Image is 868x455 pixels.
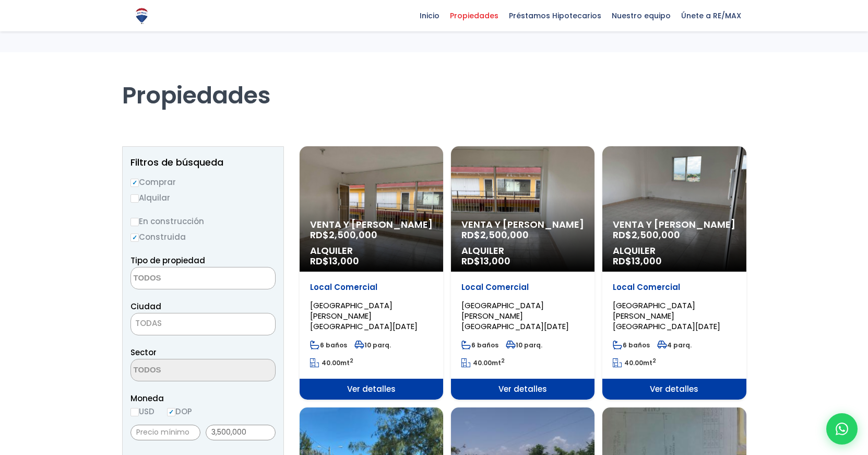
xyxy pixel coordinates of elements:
span: Ver detalles [602,379,746,400]
span: Tipo de propiedad [130,255,205,266]
input: Comprar [130,179,139,187]
span: RD$ [613,228,680,241]
input: En construcción [130,218,139,226]
span: RD$ [613,254,662,267]
sup: 2 [652,357,656,365]
span: 40.00 [624,358,643,367]
span: Venta y [PERSON_NAME] [310,219,433,230]
input: DOP [167,408,175,416]
span: 13,000 [480,254,510,267]
span: 13,000 [632,254,662,267]
span: Sector [130,347,157,358]
span: RD$ [310,228,377,241]
span: TODAS [131,316,275,331]
span: RD$ [461,254,510,267]
span: 13,000 [329,254,359,267]
span: Venta y [PERSON_NAME] [613,219,735,230]
img: Logo de REMAX [133,7,151,25]
textarea: Search [131,267,232,290]
span: TODAS [130,313,276,335]
span: Venta y [PERSON_NAME] [461,219,584,230]
input: Precio máximo [206,425,276,440]
p: Local Comercial [461,282,584,293]
span: Moneda [130,392,276,405]
span: Alquiler [310,246,433,256]
span: mt [461,358,505,367]
label: USD [130,405,154,418]
span: 6 baños [461,341,498,349]
input: Precio mínimo [130,425,200,440]
span: mt [613,358,656,367]
span: 6 baños [613,341,650,349]
span: 2,500,000 [632,228,680,241]
input: Alquilar [130,194,139,203]
span: 6 baños [310,341,347,349]
span: Propiedades [445,8,504,24]
h2: Filtros de búsqueda [130,157,276,168]
a: Venta y [PERSON_NAME] RD$2,500,000 Alquiler RD$13,000 Local Comercial [GEOGRAPHIC_DATA][PERSON_NA... [300,146,443,400]
span: Ver detalles [300,379,443,400]
span: 40.00 [473,358,492,367]
span: 10 parq. [506,341,542,349]
span: [GEOGRAPHIC_DATA][PERSON_NAME][GEOGRAPHIC_DATA][DATE] [310,300,418,332]
p: Local Comercial [613,282,735,293]
label: DOP [167,405,192,418]
sup: 2 [501,357,505,365]
a: Venta y [PERSON_NAME] RD$2,500,000 Alquiler RD$13,000 Local Comercial [GEOGRAPHIC_DATA][PERSON_NA... [602,146,746,400]
span: [GEOGRAPHIC_DATA][PERSON_NAME][GEOGRAPHIC_DATA][DATE] [613,300,720,332]
span: 4 parq. [657,341,692,349]
span: Únete a RE/MAX [676,8,746,24]
label: Comprar [130,176,276,189]
span: Ver detalles [451,379,594,400]
input: Construida [130,234,139,242]
h1: Propiedades [122,52,746,110]
input: USD [130,408,139,416]
label: Alquilar [130,191,276,204]
label: Construida [130,230,276,243]
span: Nuestro equipo [607,8,676,24]
span: 2,500,000 [480,228,529,241]
span: Alquiler [613,246,735,256]
span: 40.00 [322,358,340,367]
span: RD$ [461,228,529,241]
sup: 2 [350,357,353,365]
span: Ciudad [130,301,161,312]
span: Alquiler [461,246,584,256]
p: Local Comercial [310,282,433,293]
span: TODAS [135,318,162,329]
textarea: Search [131,359,232,382]
span: RD$ [310,254,359,267]
span: 10 parq. [354,341,391,349]
label: En construcción [130,215,276,228]
span: mt [310,358,353,367]
span: 2,500,000 [329,228,377,241]
span: Inicio [414,8,445,24]
span: Préstamos Hipotecarios [504,8,607,24]
a: Venta y [PERSON_NAME] RD$2,500,000 Alquiler RD$13,000 Local Comercial [GEOGRAPHIC_DATA][PERSON_NA... [451,146,594,400]
span: [GEOGRAPHIC_DATA][PERSON_NAME][GEOGRAPHIC_DATA][DATE] [461,300,569,332]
